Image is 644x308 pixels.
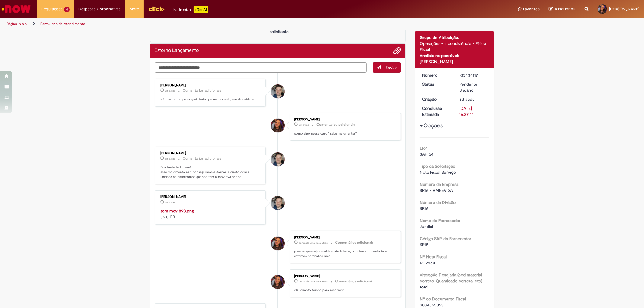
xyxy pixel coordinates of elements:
img: click_logo_yellow_360x200.png [148,4,165,13]
span: cerca de uma hora atrás [299,241,328,245]
span: total [420,284,428,290]
span: Rascunhos [554,6,575,12]
span: Nota Fiscal Serviço [420,170,456,175]
div: [PERSON_NAME] [420,59,489,65]
b: ERP [420,145,427,151]
time: 20/08/2025 18:57:50 [459,97,474,102]
span: 6m atrás [165,157,175,160]
span: BR16 - AMBEV SA [420,188,453,193]
button: Enviar [373,62,401,73]
small: Comentários adicionais [335,240,374,245]
div: R13434117 [459,72,487,78]
a: Formulário de Atendimento [40,21,85,26]
div: [PERSON_NAME] [161,151,261,155]
span: More [130,6,139,12]
span: Despesas Corporativas [79,6,121,12]
dt: Conclusão Estimada [418,105,455,117]
small: Comentários adicionais [183,156,222,161]
b: Alteração Desejada (cod material correto, Quantidade correta, etc) [420,272,482,284]
div: Pendente Usuário [459,81,487,93]
span: Jundiai [420,224,433,229]
span: cerca de uma hora atrás [299,280,328,283]
small: Comentários adicionais [335,279,374,284]
time: 28/08/2025 15:54:25 [165,89,175,93]
a: Rascunhos [549,6,575,12]
div: Grupo de Atribuição: [420,34,489,40]
dt: Número [418,72,455,78]
p: +GenAi [194,6,208,13]
div: undefined Online [271,196,285,210]
p: preciso que seja resolvido ainda hoje, pois tenho inventário e estamos no final do mês [294,249,395,259]
div: [PERSON_NAME] [161,195,261,199]
time: 28/08/2025 15:49:53 [165,201,175,204]
time: 28/08/2025 14:51:59 [299,280,328,283]
span: Favoritos [523,6,540,12]
b: Nº Nota Fiscal [420,254,447,259]
dt: Status [418,81,455,87]
span: 16 [64,7,70,12]
small: Comentários adicionais [183,88,222,93]
div: Leticia Machado Lima [271,275,285,289]
button: Adicionar anexos [393,47,401,55]
h2: Estorno Lançamento Histórico de tíquete [155,48,199,53]
div: Operações - Inconsistência - Físico Fiscal [420,40,489,52]
div: [PERSON_NAME] [294,118,395,121]
p: como sigo nesse caso? sabe me orientar? [294,131,395,136]
a: Página inicial [7,21,27,26]
div: Leticia Machado Lima [271,119,285,132]
time: 28/08/2025 15:53:16 [299,123,309,127]
span: 6m atrás [165,201,175,204]
b: Nome do Fornecedor [420,218,460,223]
p: olá, quanto tempo para resolver? [294,288,395,293]
span: BR15 [420,242,428,247]
span: 2m atrás [165,89,175,93]
span: 1292550 [420,260,435,265]
small: Comentários adicionais [316,122,355,127]
div: [PERSON_NAME] [161,84,261,87]
b: Numero da Empresa [420,182,458,187]
textarea: Digite sua mensagem aqui... [155,62,367,73]
div: undefined Online [271,152,285,166]
span: 3034855023 [420,302,444,308]
a: sem mov 893.png [161,208,194,214]
span: SAP S4H [420,151,436,157]
span: Enviar [385,65,397,70]
div: Padroniza [174,6,208,13]
img: ServiceNow [1,3,32,15]
ul: Trilhas de página [5,18,425,30]
div: [DATE] 16:37:41 [459,105,487,117]
div: 20/08/2025 18:57:50 [459,96,487,102]
b: Tipo da Solicitação [420,164,455,169]
span: BR16 [420,206,428,211]
span: [PERSON_NAME] [609,6,639,11]
b: Número da Divisão [420,200,456,205]
b: Nº do Documento Fiscal [420,296,466,302]
dt: Criação [418,96,455,102]
div: Analista responsável: [420,52,489,59]
div: Leticia Machado Lima [271,237,285,250]
span: 8d atrás [459,97,474,102]
span: 3m atrás [299,123,309,127]
p: Boa tarde tudo bem? esse movimento não conseguimos estornar, é direto com a unidade só estornamos... [161,165,261,179]
div: [PERSON_NAME] [294,274,395,278]
b: Código SAP do Fornecedor [420,236,471,241]
time: 28/08/2025 14:52:27 [299,241,328,245]
span: Requisições [41,6,62,12]
div: [PERSON_NAME] [294,236,395,239]
div: Guilherme Luiz Taveiros Adao [271,84,285,98]
p: Não sei como prosseguir teria que ver com alguem da unidade... [161,97,261,102]
div: 35.0 KB [161,208,261,220]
